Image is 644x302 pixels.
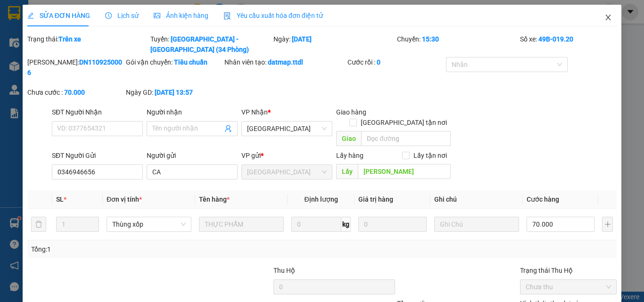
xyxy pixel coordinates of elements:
[410,150,451,161] span: Lấy tận nơi
[304,196,338,203] span: Định lượng
[199,217,284,232] input: VD: Bàn, Ghế
[247,165,327,179] span: Đà Nẵng
[52,150,143,161] div: SĐT Người Gửi
[273,267,295,274] span: Thu Hộ
[56,196,64,203] span: SL
[241,150,332,161] div: VP gửi
[112,217,186,231] span: Thùng xốp
[223,12,323,19] span: Yêu cầu xuất hóa đơn điện tử
[520,265,617,276] div: Trạng thái Thu Hộ
[595,5,621,31] button: Close
[526,280,611,294] span: Chưa thu
[105,12,139,19] span: Lịch sử
[27,87,124,98] div: Chưa cước :
[268,58,303,66] b: datmap.ttdl
[147,107,238,117] div: Người nhận
[27,12,34,19] span: edit
[154,12,208,19] span: Ảnh kiện hàng
[27,57,124,78] div: [PERSON_NAME]:
[538,35,573,43] b: 49B-019.20
[107,196,142,203] span: Đơn vị tính
[519,34,618,55] div: Số xe:
[174,58,207,66] b: Tiêu chuẩn
[26,34,149,55] div: Trạng thái:
[64,89,85,96] b: 70.000
[150,35,249,53] b: [GEOGRAPHIC_DATA] - [GEOGRAPHIC_DATA] (34 Phòng)
[377,58,380,66] b: 0
[241,108,268,116] span: VP Nhận
[358,217,426,232] input: 0
[361,131,451,146] input: Dọc đường
[336,131,361,146] span: Giao
[357,117,451,128] span: [GEOGRAPHIC_DATA] tận nơi
[52,107,143,117] div: SĐT Người Nhận
[31,244,249,254] div: Tổng: 1
[358,164,451,179] input: Dọc đường
[336,108,366,116] span: Giao hàng
[149,34,272,55] div: Tuyến:
[272,34,396,55] div: Ngày:
[27,12,90,19] span: SỬA ĐƠN HÀNG
[602,217,613,232] button: plus
[58,35,81,43] b: Trên xe
[604,14,612,21] span: close
[224,125,232,132] span: user-add
[154,12,160,19] span: picture
[434,217,519,232] input: Ghi Chú
[105,12,112,19] span: clock-circle
[126,57,223,67] div: Gói vận chuyển:
[147,150,238,161] div: Người gửi
[341,217,351,232] span: kg
[292,35,312,43] b: [DATE]
[199,196,230,203] span: Tên hàng
[224,57,346,67] div: Nhân viên tạo:
[223,12,231,20] img: icon
[31,217,46,232] button: delete
[422,35,439,43] b: 15:30
[336,152,363,159] span: Lấy hàng
[347,57,444,67] div: Cước rồi :
[358,196,393,203] span: Giá trị hàng
[527,196,559,203] span: Cước hàng
[396,34,519,55] div: Chuyến:
[247,122,327,136] span: Đà Lạt
[430,190,523,209] th: Ghi chú
[336,164,358,179] span: Lấy
[155,89,193,96] b: [DATE] 13:57
[126,87,223,98] div: Ngày GD:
